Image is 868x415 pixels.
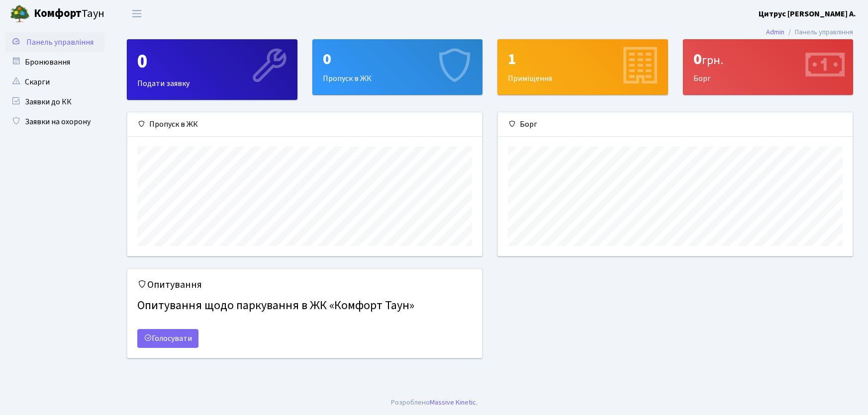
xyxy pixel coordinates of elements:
span: грн. [702,52,723,69]
div: Борг [683,40,853,94]
b: Цитрус [PERSON_NAME] А. [759,8,856,19]
div: Борг [498,112,853,137]
a: Massive Kinetic [430,397,476,408]
h5: Опитування [137,279,472,291]
div: 0 [137,50,287,74]
div: 0 [693,50,843,69]
div: 1 [508,50,658,69]
div: Пропуск в ЖК [127,112,482,137]
img: logo.png [10,4,30,24]
h4: Опитування щодо паркування в ЖК «Комфорт Таун» [137,295,472,317]
a: Цитрус [PERSON_NAME] А. [759,8,856,20]
a: Бронювання [5,52,104,72]
div: Приміщення [498,40,668,94]
div: 0 [323,50,473,69]
a: Заявки до КК [5,92,104,112]
button: Переключити навігацію [124,5,149,22]
div: Пропуск в ЖК [313,40,482,94]
a: Голосувати [137,329,198,348]
a: 1Приміщення [497,39,668,95]
a: Admin [766,27,784,37]
a: 0Пропуск в ЖК [312,39,483,95]
li: Панель управління [784,27,853,38]
span: Таун [34,5,104,22]
span: Панель управління [26,37,94,48]
div: . [391,397,478,408]
nav: breadcrumb [751,22,868,43]
a: Панель управління [5,32,104,52]
a: 0Подати заявку [127,39,297,100]
a: Заявки на охорону [5,112,104,132]
a: Скарги [5,72,104,92]
a: Розроблено [391,397,430,408]
b: Комфорт [34,5,82,21]
div: Подати заявку [127,40,297,99]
